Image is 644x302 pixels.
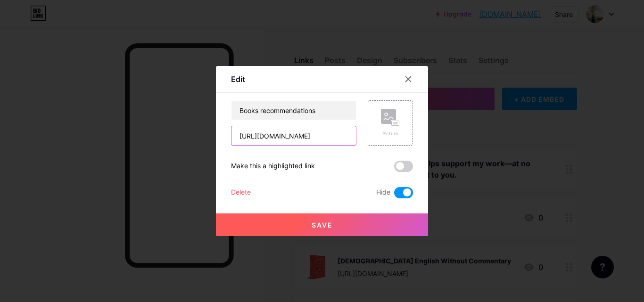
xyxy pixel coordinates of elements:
[231,187,251,198] div: Delete
[216,213,428,236] button: Save
[231,73,245,85] div: Edit
[376,187,390,198] span: Hide
[381,130,400,137] div: Picture
[312,221,333,229] span: Save
[231,126,356,145] input: URL
[231,101,356,120] input: Title
[231,161,315,172] div: Make this a highlighted link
